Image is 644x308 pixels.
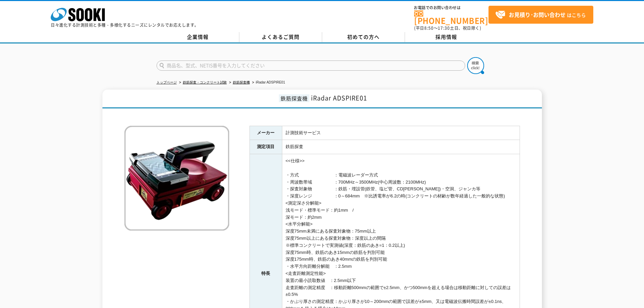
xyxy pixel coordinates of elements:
span: 初めての方へ [347,33,380,41]
a: お見積り･お問い合わせはこちら [488,6,593,24]
li: iRadar ADSPIRE01 [251,79,285,86]
td: 鉄筋探査 [282,140,520,154]
strong: お見積り･お問い合わせ [509,10,566,19]
img: btn_search.png [467,57,484,74]
span: 8:50 [424,25,434,31]
th: 測定項目 [249,140,282,154]
p: 日々進化する計測技術と多種・多様化するニーズにレンタルでお応えします。 [51,23,199,27]
a: 鉄筋探査機 [233,80,250,84]
a: トップページ [157,80,177,84]
td: 計測技術サービス [282,126,520,140]
span: 鉄筋探査機 [279,94,309,102]
span: iRadar ADSPIRE01 [311,93,367,102]
a: [PHONE_NUMBER] [414,10,488,24]
th: メーカー [249,126,282,140]
a: 鉄筋探査・コンクリート試験 [183,80,227,84]
a: 初めての方へ [322,32,405,42]
a: よくあるご質問 [239,32,322,42]
span: はこちら [495,10,586,20]
span: (平日 ～ 土日、祝日除く) [414,25,481,31]
a: 企業情報 [157,32,239,42]
img: iRadar ADSPIRE01 [124,126,229,231]
span: 17:30 [438,25,450,31]
a: 採用情報 [405,32,488,42]
input: 商品名、型式、NETIS番号を入力してください [157,61,465,71]
span: お電話でのお問い合わせは [414,6,488,10]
